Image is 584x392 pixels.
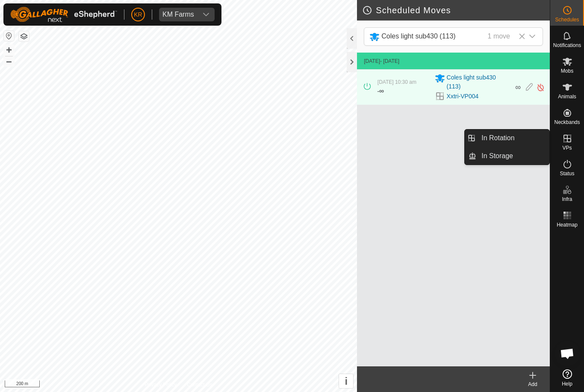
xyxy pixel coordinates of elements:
button: Reset Map [4,31,14,41]
span: Infra [562,197,572,202]
button: – [4,56,14,66]
span: Neckbands [554,120,580,125]
span: - [DATE] [380,58,399,64]
span: Animals [558,94,576,99]
span: Mobs [561,68,573,74]
div: 1 move [488,31,510,42]
li: In Rotation [465,130,549,147]
span: Help [562,381,572,386]
span: ∞ [515,83,521,91]
button: + [4,45,14,55]
span: Status [560,171,574,176]
div: - [378,86,384,96]
div: dropdown trigger [524,28,541,45]
span: Coles light sub430 (113) [381,32,455,40]
span: [DATE] 10:30 am [378,79,416,85]
a: Help [550,366,584,390]
span: In Storage [481,151,513,161]
span: VPs [562,145,572,150]
a: Contact Us [187,381,212,389]
div: dropdown trigger [198,8,215,21]
a: In Storage [476,147,549,165]
span: Notifications [553,43,581,48]
span: Coles light sub430 [366,28,524,45]
img: Turn off schedule move [537,83,545,92]
div: KM Farms [162,11,194,18]
button: i [339,374,353,388]
span: Coles light sub430 (113) [447,73,510,91]
button: Map Layers [19,31,29,41]
span: KM Farms [159,8,198,21]
a: In Rotation [476,130,549,147]
span: ∞ [379,87,384,94]
span: KR [134,10,142,19]
img: Gallagher Logo [10,7,117,22]
a: Privacy Policy [145,381,177,389]
li: In Storage [465,147,549,165]
span: In Rotation [481,133,514,143]
span: Heatmap [557,222,578,227]
span: Schedules [555,17,579,22]
span: [DATE] [364,58,380,64]
span: i [345,375,348,387]
h2: Scheduled Moves [362,5,550,15]
div: Add [516,380,550,388]
a: Xxtri-VP004 [447,92,479,101]
div: Open chat [555,341,580,366]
